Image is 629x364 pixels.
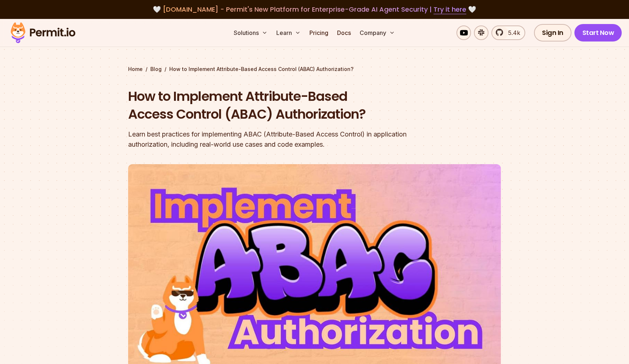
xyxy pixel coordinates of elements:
[574,24,622,41] a: Start Now
[17,4,612,15] div: 🤍 🤍
[534,24,571,41] a: Sign In
[7,20,79,45] img: Permit logo
[128,66,501,73] div: / /
[163,5,466,14] span: [DOMAIN_NAME] - Permit's New Platform for Enterprise-Grade AI Agent Security |
[334,25,354,40] a: Docs
[306,25,331,40] a: Pricing
[491,25,525,40] a: 5.4k
[128,66,143,73] a: Home
[128,87,408,123] h1: How to Implement Attribute-Based Access Control (ABAC) Authorization?
[434,5,466,14] a: Try it here
[357,25,398,40] button: Company
[128,129,408,150] div: Learn best practices for implementing ABAC (Attribute-Based Access Control) in application author...
[504,28,520,37] span: 5.4k
[231,25,270,40] button: Solutions
[273,25,304,40] button: Learn
[150,66,162,73] a: Blog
